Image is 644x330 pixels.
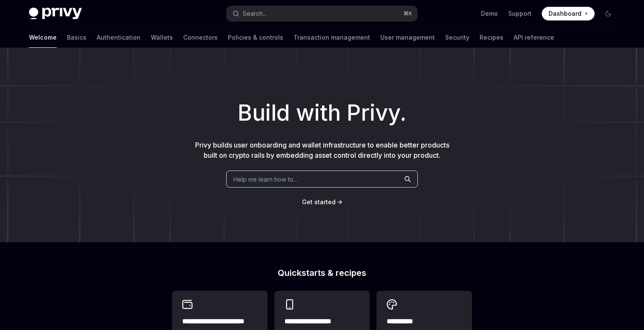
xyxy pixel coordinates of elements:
[480,27,503,48] a: Recipes
[14,96,630,130] h1: Build with Privy.
[227,6,417,21] button: Open search
[403,10,412,17] span: ⌘ K
[228,27,283,48] a: Policies & controls
[601,7,615,20] button: Toggle dark mode
[151,27,173,48] a: Wallets
[195,141,449,159] span: Privy builds user onboarding and wallet infrastructure to enable better products built on crypto ...
[445,27,469,48] a: Security
[29,27,57,48] a: Welcome
[97,27,141,48] a: Authentication
[514,27,554,48] a: API reference
[243,9,267,19] div: Search...
[233,175,298,184] span: Help me learn how to…
[542,7,595,20] a: Dashboard
[67,27,86,48] a: Basics
[549,9,581,18] span: Dashboard
[380,27,435,48] a: User management
[508,9,532,18] a: Support
[172,269,472,277] h2: Quickstarts & recipes
[302,198,336,206] span: Get started
[29,8,82,20] img: dark logo
[302,198,336,206] a: Get started
[183,27,218,48] a: Connectors
[481,9,498,18] a: Demo
[293,27,370,48] a: Transaction management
